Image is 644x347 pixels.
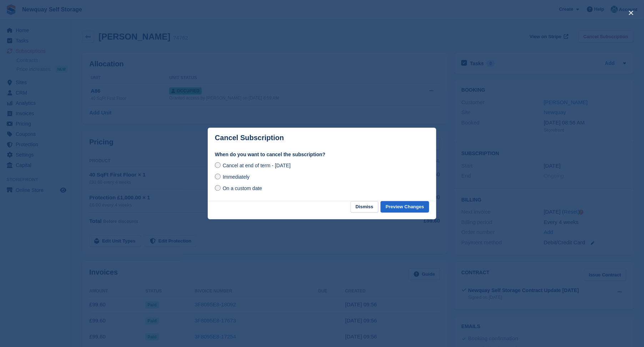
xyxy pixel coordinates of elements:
[215,174,221,179] input: Immediately
[223,174,250,180] span: Immediately
[215,134,284,142] p: Cancel Subscription
[223,185,262,191] span: On a custom date
[215,151,429,158] label: When do you want to cancel the subscription?
[215,185,221,191] input: On a custom date
[215,162,221,168] input: Cancel at end of term - [DATE]
[625,7,637,19] button: close
[381,201,429,213] button: Preview Changes
[223,163,291,168] span: Cancel at end of term - [DATE]
[351,201,378,213] button: Dismiss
